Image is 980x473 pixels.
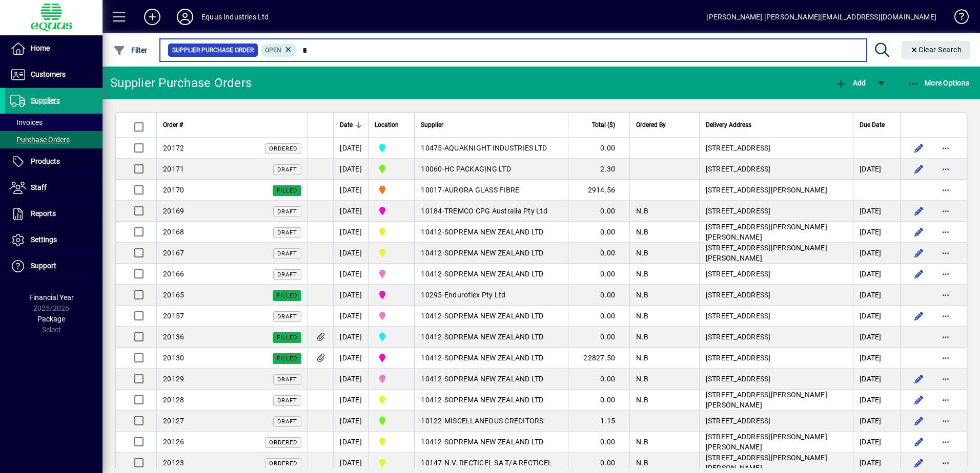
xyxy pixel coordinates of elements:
span: Support [31,262,56,270]
span: Draft [277,229,297,236]
button: More Options [905,74,972,92]
td: [STREET_ADDRESS][PERSON_NAME] [699,180,853,201]
td: 1.15 [568,411,629,432]
span: Supplier [421,119,443,131]
button: More options [937,455,954,471]
div: [PERSON_NAME] [PERSON_NAME][EMAIL_ADDRESS][DOMAIN_NAME] [706,9,936,25]
span: SOPREMA NEW ZEALAND LTD [444,438,544,446]
button: Edit [911,392,927,408]
span: Filter [113,46,148,54]
button: More options [937,203,954,219]
span: 10412 [421,375,442,383]
span: 10475 [421,144,442,152]
td: 0.00 [568,327,629,348]
span: 2N NORTHERN [375,289,408,301]
span: SOPREMA NEW ZEALAND LTD [444,396,544,404]
td: [DATE] [333,201,368,222]
button: Edit [911,266,927,282]
span: Invoices [10,118,43,126]
span: 20168 [163,228,184,236]
td: 0.00 [568,222,629,243]
span: Total ($) [592,119,615,131]
td: [STREET_ADDRESS][PERSON_NAME][PERSON_NAME] [699,432,853,453]
td: [DATE] [853,348,900,369]
td: 2.30 [568,159,629,180]
button: More options [937,182,954,198]
span: N.B [636,459,648,467]
td: [DATE] [333,159,368,180]
button: More options [937,371,954,387]
td: [STREET_ADDRESS] [699,264,853,285]
span: 10412 [421,354,442,362]
span: 20172 [163,144,184,152]
td: [STREET_ADDRESS] [699,411,853,432]
td: [STREET_ADDRESS] [699,306,853,327]
span: N.B [636,207,648,215]
td: [DATE] [853,306,900,327]
span: N.B [636,228,648,236]
div: Location [375,119,408,131]
button: Edit [911,308,927,324]
td: [DATE] [333,138,368,159]
button: More options [937,350,954,366]
td: [DATE] [333,180,368,201]
span: 2A AZI''S Global Investments [375,373,408,385]
button: More options [937,245,954,261]
button: Edit [911,455,927,471]
button: Edit [911,203,927,219]
td: [DATE] [853,432,900,453]
td: [DATE] [853,159,900,180]
td: 0.00 [568,243,629,264]
span: 10017 [421,186,442,194]
span: Ordered [269,460,297,467]
span: Draft [277,208,297,215]
span: 20130 [163,354,184,362]
span: 10412 [421,396,442,404]
span: 20128 [163,396,184,404]
span: 2N NORTHERN [375,352,408,364]
td: [STREET_ADDRESS] [699,159,853,180]
td: - [414,348,568,369]
td: 0.00 [568,285,629,306]
button: More options [937,266,954,282]
td: [DATE] [333,222,368,243]
td: - [414,201,568,222]
a: Staff [5,175,103,201]
span: AURORA GLASS FIBRE [444,186,520,194]
span: 10184 [421,207,442,215]
td: [STREET_ADDRESS] [699,327,853,348]
td: [DATE] [853,411,900,432]
td: [DATE] [853,390,900,411]
a: Knowledge Base [947,2,967,35]
span: Order # [163,119,183,131]
button: Edit [911,161,927,177]
span: N.B [636,291,648,299]
span: 4A DSV LOGISTICS - CHCH [375,436,408,448]
span: 1B BLENHEIM [375,163,408,175]
td: [DATE] [333,369,368,390]
button: Edit [911,371,927,387]
span: Enduroflex Pty Ltd [444,291,506,299]
td: [STREET_ADDRESS] [699,369,853,390]
span: Ordered [269,145,297,152]
span: More Options [907,79,970,87]
td: 0.00 [568,264,629,285]
span: N.B [636,249,648,257]
button: Add [136,8,169,26]
span: Filled [277,334,297,341]
a: Invoices [5,114,103,131]
span: 10412 [421,333,442,341]
a: Purchase Orders [5,131,103,148]
span: 4A DSV LOGISTICS - CHCH [375,457,408,469]
span: SOPREMA NEW ZEALAND LTD [444,270,544,278]
span: TREMCO CPG Australia Pty Ltd [444,207,547,215]
span: Delivery Address [706,119,751,131]
span: Reports [31,209,56,218]
td: [DATE] [333,348,368,369]
td: [DATE] [853,285,900,306]
span: 10295 [421,291,442,299]
span: 3C CENTRAL [375,142,408,154]
span: Supplier Purchase Order [172,45,254,55]
span: Products [31,157,60,165]
td: [DATE] [333,390,368,411]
